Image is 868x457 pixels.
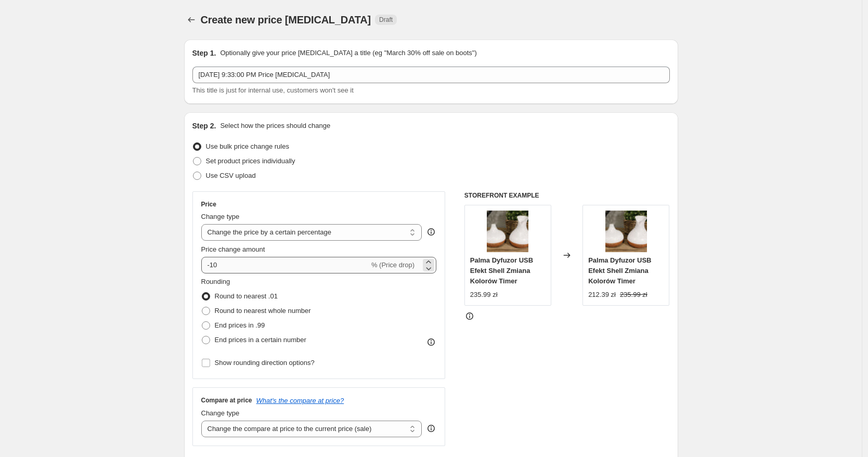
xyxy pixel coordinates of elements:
[201,257,369,273] input: -15
[220,121,330,131] p: Select how the prices should change
[192,67,670,83] input: 30% off holiday sale
[371,261,414,269] span: % (Price drop)
[588,256,651,285] span: Palma Dyfuzor USB Efekt Shell Zmiana Kolorów Timer
[620,290,647,300] strike: 235.99 zł
[605,211,647,252] img: bG9jYWw6Ly9tZWRpYS9TRy9DQy82MFIzMEMxRzZNVktDQ1NHLzNmNDM5YmE0LmpwZWc_80x.jpg
[426,423,436,434] div: help
[470,256,533,285] span: Palma Dyfuzor USB Efekt Shell Zmiana Kolorów Timer
[201,396,252,404] h3: Compare at price
[470,290,498,300] div: 235.99 zł
[206,172,256,179] span: Use CSV upload
[215,359,315,367] span: Show rounding direction options?
[588,290,616,300] div: 212.39 zł
[192,121,216,131] h2: Step 2.
[201,200,216,208] h3: Price
[487,211,528,252] img: bG9jYWw6Ly9tZWRpYS9TRy9DQy82MFIzMEMxRzZNVktDQ1NHLzNmNDM5YmE0LmpwZWc_80x.jpg
[192,86,354,94] span: This title is just for internal use, customers won't see it
[220,48,476,58] p: Optionally give your price [MEDICAL_DATA] a title (eg "March 30% off sale on boots")
[379,16,393,24] span: Draft
[215,292,278,300] span: Round to nearest .01
[201,245,265,253] span: Price change amount
[426,227,436,237] div: help
[201,213,240,220] span: Change type
[215,321,265,329] span: End prices in .99
[184,12,199,27] button: Price change jobs
[201,14,371,25] span: Create new price [MEDICAL_DATA]
[464,191,670,200] h6: STOREFRONT EXAMPLE
[256,397,344,404] button: What's the compare at price?
[215,307,311,315] span: Round to nearest whole number
[201,409,240,417] span: Change type
[201,278,230,285] span: Rounding
[192,48,216,58] h2: Step 1.
[206,142,289,150] span: Use bulk price change rules
[206,157,295,165] span: Set product prices individually
[215,336,306,344] span: End prices in a certain number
